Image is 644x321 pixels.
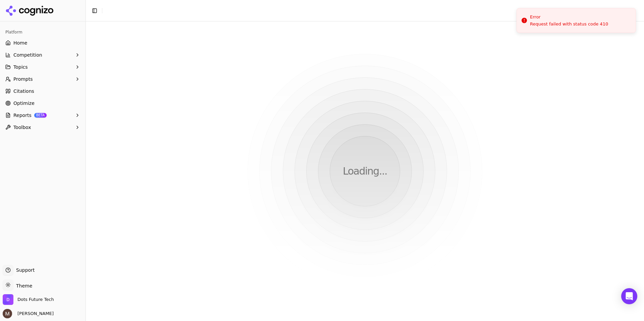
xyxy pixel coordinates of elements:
[3,98,83,109] a: Optimize
[13,283,32,288] span: Theme
[3,294,54,305] button: Open organization switcher
[13,100,35,107] span: Optimize
[3,294,13,305] img: Dots Future Tech
[3,27,83,38] div: Platform
[13,88,34,94] span: Citations
[3,110,83,121] button: ReportsBETA
[530,14,608,20] div: Error
[3,62,83,72] button: Topics
[13,64,28,70] span: Topics
[3,86,83,97] a: Citations
[3,309,54,318] button: Open user button
[3,309,12,318] img: Martyn Strydom
[3,50,83,60] button: Competition
[13,267,35,273] span: Support
[3,38,83,48] a: Home
[530,21,608,27] div: Request failed with status code 410
[3,122,83,133] button: Toolbox
[15,311,54,317] span: [PERSON_NAME]
[3,74,83,84] button: Prompts
[13,76,33,82] span: Prompts
[13,40,27,46] span: Home
[13,52,42,58] span: Competition
[13,124,31,131] span: Toolbox
[17,297,54,303] span: Dots Future Tech
[621,288,637,304] div: Open Intercom Messenger
[13,112,32,119] span: Reports
[34,113,47,118] span: BETA
[343,165,387,177] p: Loading...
